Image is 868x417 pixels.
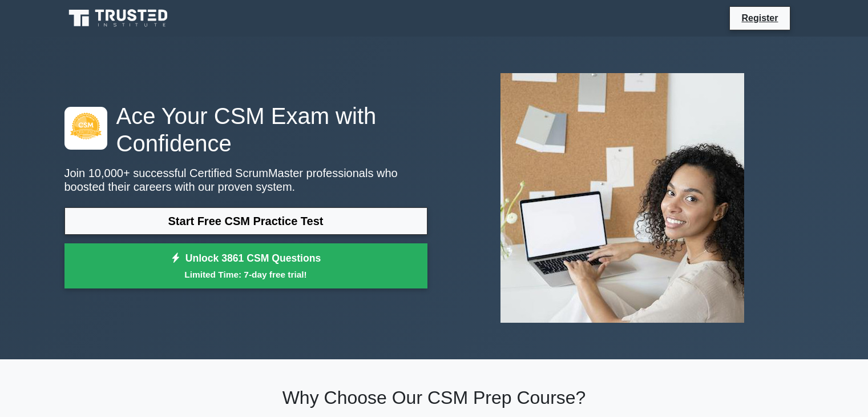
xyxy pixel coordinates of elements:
a: Register [734,11,785,25]
p: Join 10,000+ successful Certified ScrumMaster professionals who boosted their careers with our pr... [64,166,427,194]
a: Unlock 3861 CSM QuestionsLimited Time: 7-day free trial! [64,243,427,289]
a: Start Free CSM Practice Test [64,207,427,235]
h1: Ace Your CSM Exam with Confidence [64,102,427,157]
h2: Why Choose Our CSM Prep Course? [64,387,804,408]
small: Limited Time: 7-day free trial! [79,268,413,281]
